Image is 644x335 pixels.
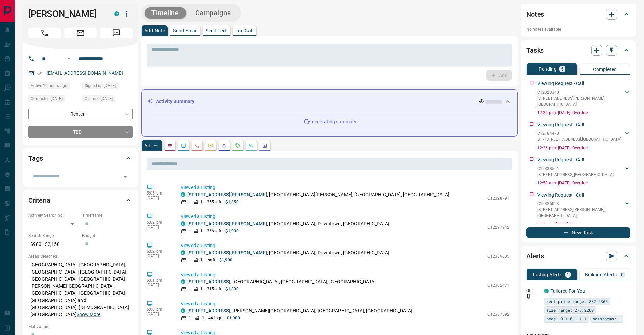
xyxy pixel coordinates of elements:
p: , [GEOGRAPHIC_DATA], [GEOGRAPHIC_DATA], [GEOGRAPHIC_DATA] [187,278,376,285]
p: , [GEOGRAPHIC_DATA][PERSON_NAME], [GEOGRAPHIC_DATA], [GEOGRAPHIC_DATA] [187,191,449,198]
p: [STREET_ADDRESS][PERSON_NAME] , [GEOGRAPHIC_DATA] [537,95,624,107]
div: condos.ca [181,221,185,226]
p: Send Text [206,28,227,33]
div: condos.ca [181,192,185,197]
svg: Opportunities [248,143,254,148]
p: 5:02 pm [147,249,170,254]
p: $980 - $2,150 [28,239,79,250]
p: Viewed a Listing [181,242,509,249]
h2: Notes [526,9,544,20]
p: 5:05 pm [147,191,170,196]
span: Contacted [DATE] [31,95,63,102]
p: 5:01 pm [147,278,170,283]
h2: Criteria [28,195,50,206]
p: 1 [200,286,203,292]
button: Show More [77,311,100,318]
button: Timeline [145,7,186,19]
p: C12297942 [487,224,509,230]
div: Criteria [28,192,133,208]
p: - sqft [207,257,215,263]
p: 1 [200,228,203,234]
p: C12338501 [537,165,614,172]
p: 1 [567,272,569,277]
p: Activity Summary [156,98,194,105]
p: No notes available [526,26,630,32]
button: Campaigns [189,7,238,19]
svg: Emails [208,143,213,148]
h2: Alerts [526,251,544,261]
p: Listing Alerts [533,272,563,277]
p: - [189,257,190,263]
p: [DATE] [147,254,170,258]
p: [STREET_ADDRESS] , [GEOGRAPHIC_DATA] [537,172,614,178]
a: [STREET_ADDRESS] [187,308,230,313]
svg: Listing Alerts [221,143,227,148]
svg: Calls [194,143,200,148]
p: [DATE] [147,196,170,200]
p: generating summary [312,118,356,125]
p: [STREET_ADDRESS][PERSON_NAME] , [GEOGRAPHIC_DATA] [537,207,624,219]
p: Viewing Request - Call [537,80,584,87]
p: All [144,143,150,148]
div: C12326023[STREET_ADDRESS][PERSON_NAME],[GEOGRAPHIC_DATA] [537,199,630,220]
a: Tailored For You [551,288,585,294]
p: 1:26 a.m. [DATE] - Overdue [537,221,630,227]
div: Thu Aug 14 2025 [28,82,79,92]
p: 12:26 p.m. [DATE] - Overdue [537,110,630,116]
button: New Task [526,227,630,238]
p: Budget: [82,233,133,239]
p: Viewed a Listing [181,271,509,278]
p: Off [526,288,540,294]
a: [STREET_ADDRESS][PERSON_NAME] [187,250,267,255]
a: [EMAIL_ADDRESS][DOMAIN_NAME] [47,70,123,76]
button: Open [65,55,73,63]
div: Mon Jul 21 2025 [82,82,133,92]
span: rent price range: 882,2365 [546,298,608,305]
p: $1,900 [227,315,240,321]
span: bathrooms: 1 [593,315,621,322]
div: condos.ca [181,250,185,255]
svg: Agent Actions [262,143,267,148]
p: , [PERSON_NAME][GEOGRAPHIC_DATA], [GEOGRAPHIC_DATA], [GEOGRAPHIC_DATA] [187,307,412,314]
p: C12337592 [487,311,509,317]
div: condos.ca [181,279,185,284]
p: C12328791 [487,195,509,201]
svg: Notes [167,143,173,148]
div: Tags [28,150,133,166]
p: Actively Searching: [28,212,79,218]
p: Completed [593,67,617,72]
p: 1 [200,257,203,263]
p: Viewing Request - Call [537,121,584,128]
span: size range: 278,2200 [546,307,594,313]
a: [STREET_ADDRESS][PERSON_NAME] [187,221,267,226]
svg: Requests [235,143,240,148]
p: [GEOGRAPHIC_DATA], [GEOGRAPHIC_DATA], [GEOGRAPHIC_DATA] | [GEOGRAPHIC_DATA], [GEOGRAPHIC_DATA], [... [28,259,133,320]
svg: Lead Browsing Activity [181,143,186,148]
p: Viewed a Listing [181,300,509,307]
p: 5:02 pm [147,220,170,225]
span: Email [64,28,97,38]
p: C12302471 [487,282,509,288]
span: Signed up [DATE] [85,82,116,89]
p: 315 sqft [207,286,221,292]
p: Viewed a Listing [181,184,509,191]
p: - [189,286,190,292]
p: Add Note [144,28,165,33]
a: [STREET_ADDRESS] [187,279,230,284]
p: Viewing Request - Call [537,156,584,163]
p: B1 - [STREET_ADDRESS] , [GEOGRAPHIC_DATA] [537,136,621,143]
p: [DATE] [147,283,170,287]
span: Active 10 hours ago [31,82,67,89]
p: Building Alerts [585,272,617,277]
p: - [189,199,190,205]
p: Viewed a Listing [181,213,509,220]
p: Search Range: [28,233,79,239]
button: Open [121,172,130,181]
h1: [PERSON_NAME] [28,8,104,19]
div: Wed Aug 06 2025 [28,95,79,104]
p: Areas Searched: [28,253,133,259]
p: Log Call [235,28,253,33]
p: Send Email [173,28,197,33]
div: C12184470B1 - [STREET_ADDRESS],[GEOGRAPHIC_DATA] [537,129,630,144]
a: [STREET_ADDRESS][PERSON_NAME] [187,192,267,197]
